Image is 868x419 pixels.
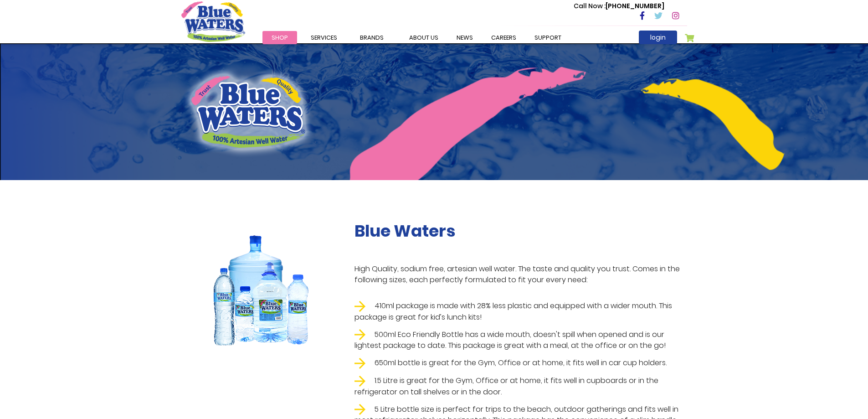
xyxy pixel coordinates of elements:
a: support [525,31,570,44]
a: about us [400,31,447,44]
span: Shop [272,33,288,42]
span: Brands [360,33,384,42]
h2: Blue Waters [354,221,687,241]
li: 650ml bottle is great for the Gym, Office or at home, it fits well in car cup holders. [354,357,687,369]
p: [PHONE_NUMBER] [574,1,664,11]
li: 500ml Eco Friendly Bottle has a wide mouth, doesn't spill when opened and is our lightest package... [354,329,687,352]
li: 410ml package is made with 28% less plastic and equipped with a wider mouth. This package is grea... [354,300,687,323]
a: store logo [181,1,245,41]
p: High Quality, sodium free, artesian well water. The taste and quality you trust. Comes in the fol... [354,264,687,285]
a: News [447,31,482,44]
span: Services [311,33,337,42]
li: 1.5 Litre is great for the Gym, Office or at home, it fits well in cupboards or in the refrigerat... [354,375,687,398]
a: careers [482,31,525,44]
span: Call Now : [574,1,606,10]
a: login [639,31,677,44]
